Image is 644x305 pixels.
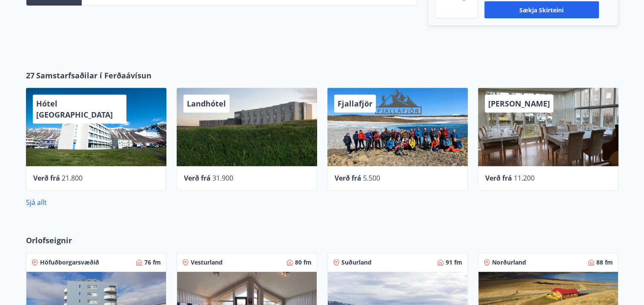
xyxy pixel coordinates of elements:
[295,258,312,267] span: 80 fm
[492,258,526,267] span: Norðurland
[184,173,211,183] span: Verð frá
[33,173,60,183] span: Verð frá
[488,98,550,109] span: [PERSON_NAME]
[335,173,361,183] span: Verð frá
[26,235,72,246] span: Orlofseignir
[596,258,613,267] span: 88 fm
[363,173,380,183] span: 5.500
[338,98,372,109] span: Fjallafjör
[446,258,462,267] span: 91 fm
[341,258,372,267] span: Suðurland
[187,98,226,109] span: Landhótel
[26,70,34,81] span: 27
[484,1,599,18] button: Sækja skírteini
[485,173,512,183] span: Verð frá
[36,98,113,120] span: Hótel [GEOGRAPHIC_DATA]
[26,198,47,207] a: Sjá allt
[36,70,152,81] span: Samstarfsaðilar í Ferðaávísun
[514,173,535,183] span: 11.200
[191,258,223,267] span: Vesturland
[40,258,99,267] span: Höfuðborgarsvæðið
[62,173,83,183] span: 21.800
[212,173,233,183] span: 31.900
[144,258,161,267] span: 76 fm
